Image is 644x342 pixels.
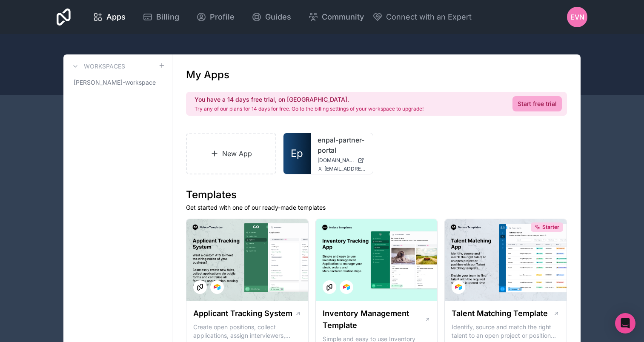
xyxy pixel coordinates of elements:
span: Guides [265,11,291,23]
img: Airtable Logo [343,284,350,291]
span: Billing [156,11,179,23]
span: [DOMAIN_NAME] [318,157,354,164]
a: Apps [86,8,132,26]
h1: My Apps [186,68,229,82]
span: Apps [106,11,126,23]
a: [DOMAIN_NAME] [318,157,366,164]
span: [EMAIL_ADDRESS][DOMAIN_NAME] [324,165,366,172]
a: Profile [189,8,241,26]
p: Identify, source and match the right talent to an open project or position with our Talent Matchi... [452,323,560,340]
a: Ep [283,133,311,174]
a: Community [301,8,371,26]
p: Try any of our plans for 14 days for free. Go to the billing settings of your workspace to upgrade! [195,105,424,112]
div: Open Intercom Messenger [615,313,635,333]
p: Get started with one of our ready-made templates [186,203,567,212]
a: Start free trial [512,96,562,111]
span: Profile [210,11,235,23]
h1: Talent Matching Template [452,308,548,319]
img: Airtable Logo [214,284,220,291]
p: Create open positions, collect applications, assign interviewers, centralise candidate feedback a... [193,323,301,340]
button: Connect with an Expert [372,11,472,23]
span: Ep [291,147,303,160]
span: EVN [570,12,584,22]
span: Starter [542,224,559,231]
h1: Templates [186,188,567,202]
h1: Applicant Tracking System [193,308,292,319]
img: Airtable Logo [455,284,462,291]
a: [PERSON_NAME]-workspace [70,75,165,90]
h2: You have a 14 days free trial, on [GEOGRAPHIC_DATA]. [195,95,424,104]
h1: Inventory Management Template [323,308,425,331]
a: Workspaces [70,61,125,71]
a: Billing [136,8,186,26]
a: enpal-partner-portal [318,135,366,155]
h3: Workspaces [84,62,125,71]
span: [PERSON_NAME]-workspace [74,78,156,87]
a: Guides [245,8,298,26]
span: Connect with an Expert [386,11,472,23]
a: New App [186,133,276,174]
span: Community [322,11,364,23]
